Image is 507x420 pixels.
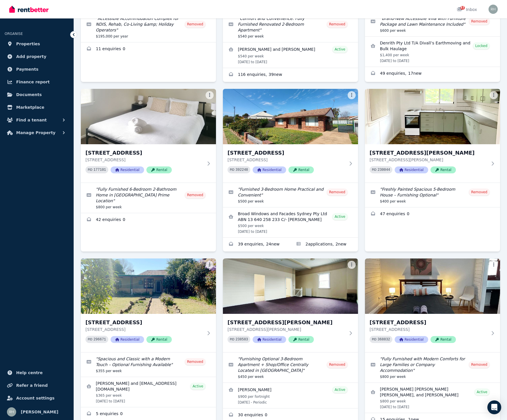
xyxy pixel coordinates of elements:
img: Richard He [7,407,16,417]
a: Edit listing: Freshly Painted Spacious 5-Bedroom House – Furnishing Optional [365,183,500,207]
span: Refer a friend [16,382,48,389]
span: Residential [111,336,144,343]
img: 47 MacLeay St, Dubbo [223,89,358,144]
a: Help centre [5,367,69,378]
a: Payments [5,63,69,75]
span: Residential [253,166,286,173]
a: Marketplace [5,102,69,113]
span: Residential [111,166,144,173]
a: Enquiries for 47 MacLeay St, Dubbo [223,238,290,252]
h3: [STREET_ADDRESS] [85,149,203,157]
small: PID [372,338,376,341]
a: 239 Fitzroy St, Dubbo[STREET_ADDRESS][STREET_ADDRESS]PID 368832ResidentialRental [365,258,500,352]
span: Rental [288,336,314,343]
span: Manage Property [16,129,55,136]
small: PID [88,338,92,341]
a: Edit listing: Fully Furnished 6-Bedroom 2-Bathroom Home in Dubbo Prime Location [81,183,216,213]
img: 98 Lee Street, Wellington [223,258,358,314]
span: Add property [16,53,46,60]
img: 239 Fitzroy St, Dubbo [365,258,500,314]
h3: [STREET_ADDRESS] [85,318,203,327]
h3: [STREET_ADDRESS] [370,318,487,327]
span: 83 [460,6,465,10]
code: 368832 [378,337,390,342]
small: PID [372,168,376,171]
span: Residential [395,166,428,173]
a: Refer a friend [5,380,69,391]
div: Inbox [457,7,477,12]
img: Richard He [489,5,498,14]
span: Rental [288,166,314,173]
button: More options [206,91,214,99]
span: Help centre [16,369,43,376]
h3: [STREET_ADDRESS][PERSON_NAME] [370,149,487,157]
span: Find a tenant [16,117,47,123]
span: Documents [16,91,42,98]
a: 47 MacLeay St, Dubbo[STREET_ADDRESS][STREET_ADDRESS]PID 392248ResidentialRental [223,89,358,183]
span: Properties [16,40,40,47]
p: [STREET_ADDRESS][PERSON_NAME] [228,327,345,332]
span: Residential [395,336,428,343]
span: Marketplace [16,104,44,111]
div: Open Intercom Messenger [487,400,501,414]
a: Edit listing: Furnished 3-Bedroom Home Practical and Convenient [223,183,358,207]
span: [PERSON_NAME] [21,408,58,415]
code: 296671 [94,337,106,342]
a: View details for Shaylee Fuller [223,383,358,408]
a: Applications for 47 MacLeay St, Dubbo [290,238,358,252]
a: Edit listing: Accessible Accommodation Complex for NDIS, Rehab, Co-Living &amp; Holiday Operators [81,12,216,42]
img: RentBetter [9,5,49,14]
a: 63 O'Donnell Street, Dubbo[STREET_ADDRESS][PERSON_NAME][STREET_ADDRESS][PERSON_NAME]PID 230044Res... [365,89,500,183]
a: Edit listing: Brand-New Accessible Villa with Furniture Package and Lawn Maintenance Included [365,12,500,36]
a: 75 Cassilis Street, Coonabarabran[STREET_ADDRESS][STREET_ADDRESS]PID 296671ResidentialRental [81,258,216,352]
span: Account settings [16,395,55,402]
button: Manage Property [5,127,69,138]
a: View details for Denrith Pty Ltd T/A Divall’s Earthmoving and Bulk Haulage [365,37,500,67]
a: Edit listing: Fully Furnished with Modern Comforts for Large Families or Company Accommodation [365,352,500,382]
p: [STREET_ADDRESS] [370,327,487,332]
button: More options [490,261,498,269]
img: 31 Alcheringa Street, Dubbo [81,89,216,144]
a: Enquiries for 10 Warruga Place, Wellington [81,42,216,56]
span: Rental [430,336,456,343]
a: Enquiries for 27 High St, Dubbo [365,67,500,81]
a: Edit listing: Spacious and Classic with a Modern Touch – Optional Furnishing Available [81,352,216,377]
span: Finance report [16,78,50,85]
img: 63 O'Donnell Street, Dubbo [365,89,500,144]
button: Find a tenant [5,114,69,126]
button: More options [348,91,356,99]
a: 98 Lee Street, Wellington[STREET_ADDRESS][PERSON_NAME][STREET_ADDRESS][PERSON_NAME]PID 238583Resi... [223,258,358,352]
a: Enquiries for 31 Alcheringa Street, Dubbo [81,213,216,227]
span: Rental [430,166,456,173]
a: Add property [5,51,69,62]
button: More options [348,261,356,269]
a: Enquiries for 63 O'Donnell Street, Dubbo [365,207,500,221]
img: 75 Cassilis Street, Coonabarabran [81,258,216,314]
span: Payments [16,66,38,73]
a: Documents [5,89,69,100]
a: Properties [5,38,69,50]
span: Residential [253,336,286,343]
span: Rental [146,166,172,173]
a: Edit listing: Furnishing Optional 3-Bedroom Apartment + Shop/Office Centrally Located in Wellingt... [223,352,358,382]
a: 31 Alcheringa Street, Dubbo[STREET_ADDRESS][STREET_ADDRESS]PID 177101ResidentialRental [81,89,216,183]
p: [STREET_ADDRESS] [85,157,203,163]
small: PID [230,168,234,171]
a: Account settings [5,392,69,404]
button: More options [206,261,214,269]
p: [STREET_ADDRESS] [85,327,203,332]
span: ORGANISE [5,32,23,36]
a: View details for Broad Windows and Facades Sydney Pty Ltd ABN 13 640 258 233 C/- Jiawei Lin [223,207,358,237]
a: View details for Chakravarthi Menta and Sonia Memoria [223,42,358,68]
a: View details for Roberto Ignacio Poblete Pacheco, Lynn Allison Richards Carrasco, and Juan Spirito [365,383,500,413]
small: PID [230,338,234,341]
a: Edit listing: Comfort and Convenience: Fully Furnished Renovated 2-Bedroom Apartment [223,12,358,42]
h3: [STREET_ADDRESS][PERSON_NAME] [228,318,345,327]
code: 238583 [236,337,248,342]
button: More options [490,91,498,99]
h3: [STREET_ADDRESS] [228,149,345,157]
code: 230044 [378,168,390,172]
span: Rental [146,336,172,343]
a: Enquiries for 11/32 Remembrance Avenue, Warwick Farm [223,68,358,82]
code: 177101 [94,168,106,172]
